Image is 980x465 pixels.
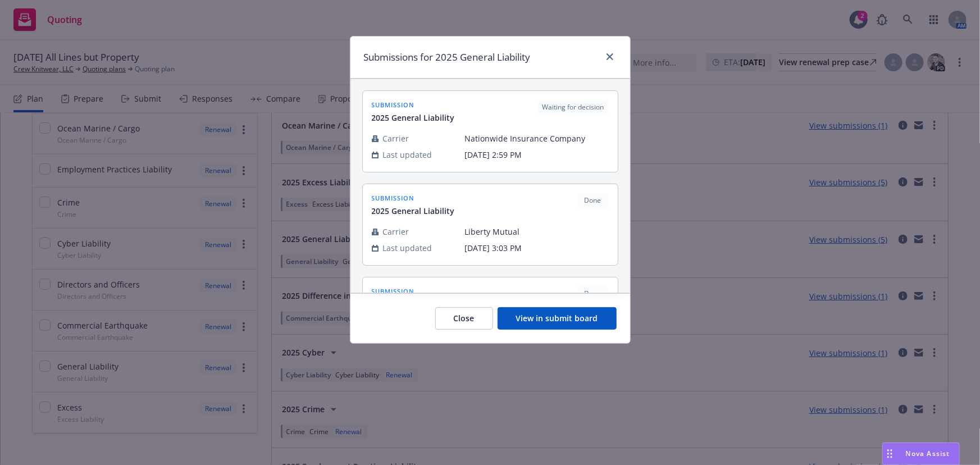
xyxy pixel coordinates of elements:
span: submission [372,193,455,203]
span: Nova Assist [906,449,950,458]
span: Done [582,195,604,206]
div: Drag to move [883,443,897,464]
span: submission [372,100,455,110]
span: Nationwide Insurance Company [465,133,609,144]
span: Carrier [383,133,409,144]
span: Waiting for decision [543,102,604,112]
span: Last updated [383,149,432,161]
span: Done [582,289,604,299]
button: Nova Assist [882,443,960,465]
span: Last updated [383,242,432,254]
button: Close [435,307,493,330]
span: 2025 General Liability [372,205,455,217]
span: [DATE] 2:59 PM [465,149,609,161]
span: 2025 General Liability [372,112,455,124]
h1: Submissions for 2025 General Liability [364,50,531,65]
span: Carrier [383,226,409,238]
a: close [603,50,617,63]
span: submission [372,286,455,296]
span: Liberty Mutual [465,226,609,238]
span: [DATE] 3:03 PM [465,242,609,254]
button: View in submit board [498,307,617,330]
